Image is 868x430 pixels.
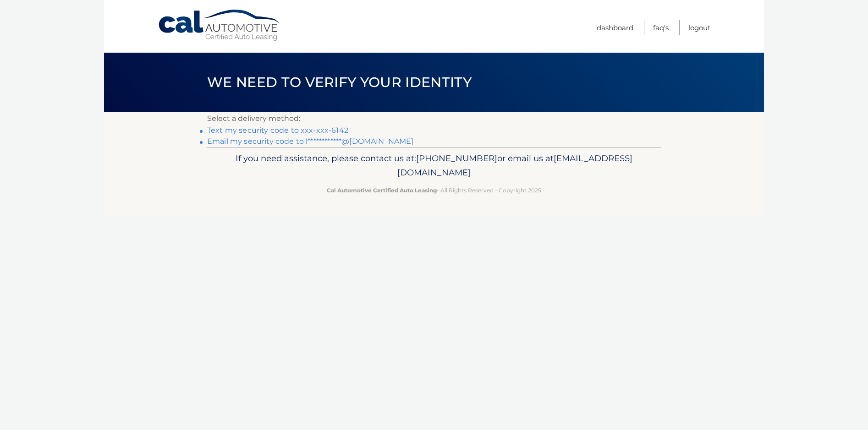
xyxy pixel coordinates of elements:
a: Cal Automotive [158,9,281,42]
p: Select a delivery method: [207,112,661,125]
a: FAQ's [653,20,669,35]
a: Text my security code to xxx-xxx-6142 [207,126,348,135]
a: Logout [688,20,710,35]
span: We need to verify your identity [207,74,472,91]
strong: Cal Automotive Certified Auto Leasing [327,187,437,194]
p: - All Rights Reserved - Copyright 2025 [213,185,655,195]
p: If you need assistance, please contact us at: or email us at [213,151,655,180]
a: Dashboard [597,20,633,35]
span: [PHONE_NUMBER] [416,153,497,163]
